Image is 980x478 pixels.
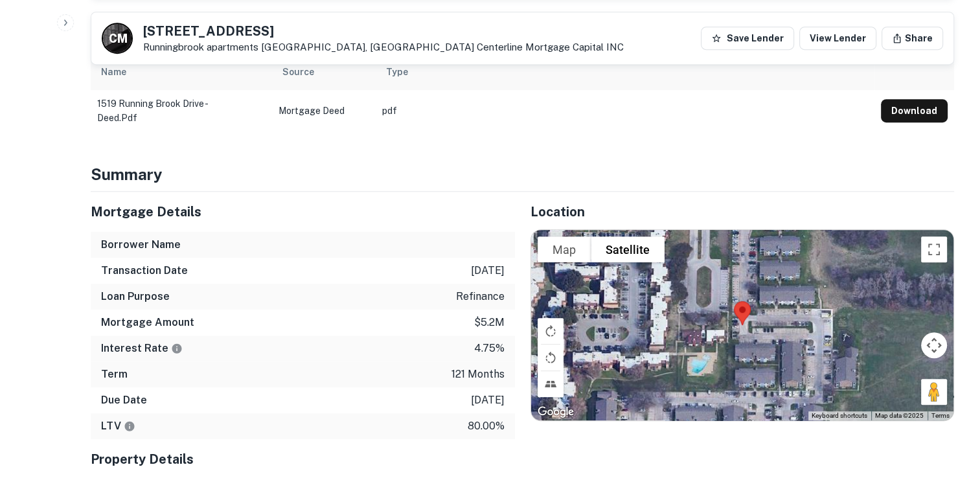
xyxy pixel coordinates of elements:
[477,41,624,52] a: Centerline Mortgage Capital INC
[468,418,505,434] p: 80.00%
[124,420,135,432] svg: LTVs displayed on the website are for informational purposes only and may be reported incorrectly...
[799,27,876,50] a: View Lender
[386,64,408,80] div: Type
[91,163,954,186] h4: Summary
[474,315,505,330] p: $5.2m
[538,345,564,370] button: Rotate map counterclockwise
[282,64,314,80] div: Source
[272,90,376,131] td: Mortgage Deed
[101,418,135,434] h6: LTV
[591,236,665,262] button: Show satellite imagery
[101,263,188,279] h6: Transaction Date
[101,237,181,253] h6: Borrower Name
[875,412,924,419] span: Map data ©2025
[102,23,133,54] a: C M
[171,343,183,354] svg: The interest rates displayed on the website are for informational purposes only and may be report...
[534,404,577,420] a: Open this area in Google Maps (opens a new window)
[91,54,954,131] div: scrollable content
[376,90,874,131] td: pdf
[701,27,794,50] button: Save Lender
[921,236,947,262] button: Toggle fullscreen view
[91,90,272,131] td: 1519 running brook drive - deed.pdf
[143,41,624,53] p: Runningbrook apartments [GEOGRAPHIC_DATA], [GEOGRAPHIC_DATA]
[272,54,376,90] th: Source
[101,315,194,330] h6: Mortgage Amount
[101,64,126,80] div: Name
[91,202,515,222] h5: Mortgage Details
[812,411,867,420] button: Keyboard shortcuts
[101,289,170,304] h6: Loan Purpose
[530,202,955,222] h5: Location
[915,374,980,437] iframe: Chat Widget
[101,367,128,382] h6: Term
[143,25,624,38] h5: [STREET_ADDRESS]
[451,367,505,382] p: 121 months
[101,393,147,408] h6: Due Date
[376,54,874,90] th: Type
[456,289,505,304] p: refinance
[881,99,948,122] button: Download
[538,318,564,344] button: Rotate map clockwise
[921,332,947,358] button: Map camera controls
[91,450,515,469] h5: Property Details
[91,54,272,90] th: Name
[538,236,591,262] button: Show street map
[101,341,183,356] h6: Interest Rate
[471,393,505,408] p: [DATE]
[882,27,943,50] button: Share
[474,341,505,356] p: 4.75%
[538,371,564,397] button: Tilt map
[471,263,505,279] p: [DATE]
[534,404,577,420] img: Google
[109,30,126,47] p: C M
